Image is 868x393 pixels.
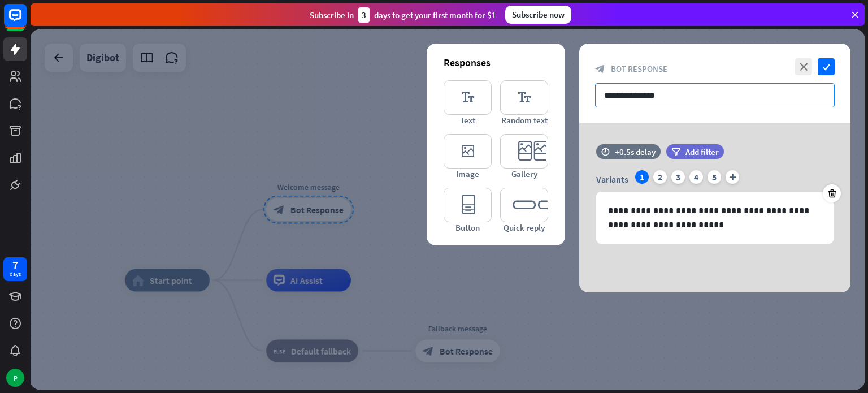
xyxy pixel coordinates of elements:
div: days [10,270,21,278]
i: check [818,58,835,75]
div: Subscribe now [505,6,571,24]
div: 4 [689,170,703,184]
i: block_bot_response [595,64,605,74]
div: 2 [653,170,667,184]
div: 3 [671,170,685,184]
span: Variants [596,174,628,185]
div: 3 [358,7,370,23]
div: 7 [12,260,18,270]
i: time [601,148,610,156]
div: 5 [708,170,721,184]
div: 1 [635,170,649,184]
span: Add filter [685,146,719,157]
i: plus [726,170,739,184]
div: +0.5s delay [615,146,656,157]
a: 7 days [3,257,27,281]
button: Open LiveChat chat widget [9,5,43,38]
i: close [795,58,812,75]
span: Bot Response [611,63,667,74]
div: Subscribe in days to get your first month for $1 [310,7,496,23]
i: filter [671,148,680,156]
div: P [6,369,24,387]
